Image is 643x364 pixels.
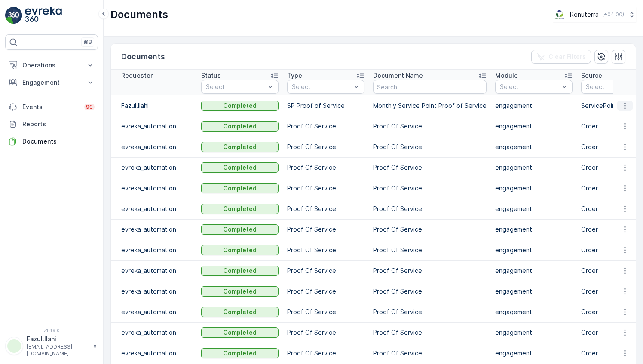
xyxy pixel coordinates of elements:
td: Proof Of Service [283,219,369,240]
p: Events [22,103,79,111]
button: Completed [201,224,279,235]
td: Proof Of Service [283,343,369,364]
td: engagement [491,219,577,240]
td: Proof Of Service [283,116,369,137]
td: Proof Of Service [369,219,491,240]
p: Completed [223,308,257,316]
td: Proof Of Service [369,322,491,343]
td: Proof Of Service [369,157,491,178]
td: Proof Of Service [283,178,369,199]
p: Clear Filters [548,52,586,61]
p: Completed [223,225,257,234]
td: engagement [491,260,577,281]
td: Fazul.Ilahi [111,95,197,116]
td: engagement [491,281,577,302]
td: evreka_automation [111,281,197,302]
td: Proof Of Service [369,343,491,364]
td: Proof Of Service [369,199,491,219]
p: Select [206,83,265,91]
td: Proof Of Service [283,281,369,302]
img: logo [5,7,22,24]
p: Documents [121,51,165,63]
td: Proof Of Service [283,322,369,343]
p: Completed [223,287,257,296]
td: Proof Of Service [283,157,369,178]
td: evreka_automation [111,199,197,219]
button: Completed [201,286,279,297]
td: engagement [491,137,577,157]
p: 99 [86,104,93,110]
button: Completed [201,307,279,317]
p: Renuterra [570,10,599,19]
td: evreka_automation [111,137,197,157]
td: evreka_automation [111,322,197,343]
div: FF [7,339,21,353]
img: logo_light-DOdMpM7g.png [25,7,62,24]
td: evreka_automation [111,343,197,364]
button: Renuterra(+04:00) [553,7,636,22]
p: Completed [223,143,257,151]
p: [EMAIL_ADDRESS][DOMAIN_NAME] [27,343,89,357]
p: Operations [22,61,81,70]
p: Completed [223,163,257,172]
button: Clear Filters [531,50,591,64]
td: Proof Of Service [369,240,491,260]
td: evreka_automation [111,219,197,240]
td: evreka_automation [111,178,197,199]
td: engagement [491,322,577,343]
td: evreka_automation [111,260,197,281]
button: Completed [201,101,279,111]
p: Requester [121,71,153,80]
td: engagement [491,302,577,322]
p: Completed [223,266,257,275]
button: Completed [201,183,279,193]
img: Screenshot_2024-07-26_at_13.33.01.png [553,10,566,19]
button: Completed [201,121,279,132]
td: engagement [491,116,577,137]
p: Document Name [373,71,423,80]
button: Completed [201,348,279,358]
td: Proof Of Service [283,240,369,260]
td: Proof Of Service [369,281,491,302]
input: Search [373,80,487,94]
td: Proof Of Service [369,137,491,157]
p: Select [500,83,559,91]
p: Status [201,71,221,80]
td: engagement [491,178,577,199]
p: ( +04:00 ) [602,11,624,18]
td: Proof Of Service [283,302,369,322]
td: Proof Of Service [283,199,369,219]
span: v 1.49.0 [5,328,98,333]
button: Completed [201,245,279,255]
button: Engagement [5,74,98,91]
a: Reports [5,116,98,133]
td: engagement [491,240,577,260]
td: Proof Of Service [369,302,491,322]
p: Completed [223,328,257,337]
td: engagement [491,95,577,116]
p: Completed [223,184,257,193]
td: evreka_automation [111,302,197,322]
button: Completed [201,142,279,152]
td: evreka_automation [111,116,197,137]
button: Completed [201,327,279,338]
td: Proof Of Service [283,137,369,157]
p: Completed [223,349,257,358]
td: Monthly Service Point Proof of Service [369,95,491,116]
p: Completed [223,205,257,213]
a: Events99 [5,98,98,116]
p: Completed [223,101,257,110]
td: SP Proof of Service [283,95,369,116]
p: Documents [22,137,95,146]
p: Reports [22,120,95,128]
p: Type [287,71,302,80]
button: Operations [5,57,98,74]
td: engagement [491,343,577,364]
td: Proof Of Service [369,116,491,137]
p: Completed [223,122,257,131]
td: evreka_automation [111,157,197,178]
td: evreka_automation [111,240,197,260]
td: engagement [491,157,577,178]
td: Proof Of Service [283,260,369,281]
p: Completed [223,246,257,254]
